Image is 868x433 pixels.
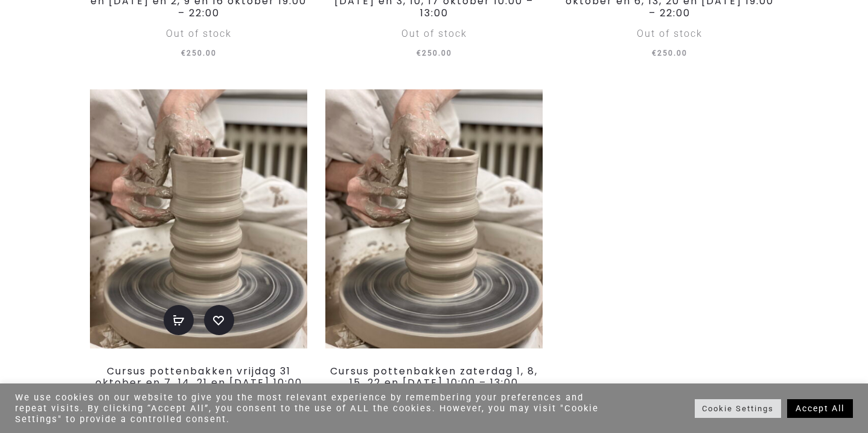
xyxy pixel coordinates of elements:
[90,89,307,348] img: Deelnemer leert keramiek draaien tijdens een les in Rotterdam. Perfect voor beginners en gevorder...
[204,305,234,335] a: Add to wishlist
[325,24,543,44] div: Out of stock
[15,392,602,425] div: We use cookies on our website to give you the most relevant experience by remembering your prefer...
[787,399,853,418] a: Accept All
[561,24,778,44] div: Out of stock
[95,364,302,401] a: Cursus pottenbakken vrijdag 31 oktober en 7, 14, 21 en [DATE] 10:00 – 13:00
[416,49,452,57] span: 250.00
[181,49,217,57] span: 250.00
[695,399,781,418] a: Cookie Settings
[90,24,307,44] div: Out of stock
[652,49,657,57] span: €
[330,364,538,390] a: Cursus pottenbakken zaterdag 1, 8, 15, 22 en [DATE] 10:00 – 13:00
[181,49,187,57] span: €
[164,305,194,335] a: Add to basket: “Cursus pottenbakken vrijdag 31 oktober en 7, 14, 21 en 28 november 10:00 – 13:00”
[325,89,543,348] img: Deelnemer leert keramiek draaien tijdens een les in Rotterdam. Perfect voor beginners en gevorder...
[416,49,422,57] span: €
[652,49,688,57] span: 250.00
